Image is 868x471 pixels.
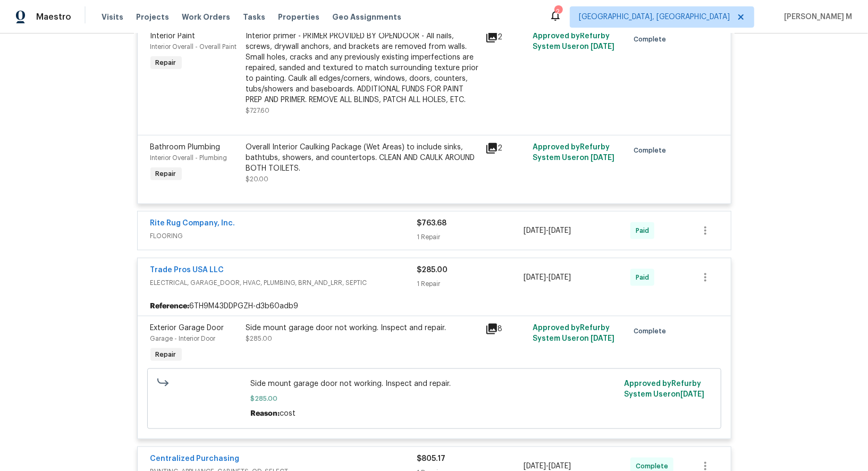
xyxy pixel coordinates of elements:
span: Interior Overall - Overall Paint [150,44,237,50]
span: Maestro [36,12,71,22]
span: $727.60 [246,107,270,114]
span: Tasks [243,13,265,21]
span: [DATE] [591,154,614,162]
span: [DATE] [549,227,571,234]
span: [DATE] [549,462,571,470]
div: Interior primer - PRIMER PROVIDED BY OPENDOOR - All nails, screws, drywall anchors, and brackets ... [246,31,479,105]
span: Geo Assignments [332,12,401,22]
div: Side mount garage door not working. Inspect and repair. [246,323,479,333]
span: Interior Overall - Plumbing [150,155,227,161]
span: Paid [636,272,653,283]
div: 6TH9M43DDPGZH-d3b60adb9 [138,297,731,316]
span: - [524,272,571,283]
div: 1 Repair [417,232,524,242]
a: Rite Rug Company, Inc. [150,220,235,227]
span: Complete [634,326,670,337]
span: Approved by Refurby System User on [533,324,614,342]
span: Garage - Interior Door [150,335,216,342]
b: Reference: [150,301,190,312]
span: Visits [102,12,123,22]
span: Reason: [250,410,280,417]
a: Centralized Purchasing [150,455,240,462]
span: Complete [634,34,670,45]
span: Paid [636,225,653,236]
span: FLOORING [150,231,417,241]
span: $285.00 [250,393,618,404]
span: Repair [151,57,181,68]
span: Repair [151,169,181,179]
span: Work Orders [182,12,230,22]
span: [DATE] [524,227,546,234]
span: Repair [151,349,181,360]
div: 2 [485,31,527,44]
div: 8 [485,323,527,335]
div: 2 [485,142,527,155]
span: [GEOGRAPHIC_DATA], [GEOGRAPHIC_DATA] [579,12,730,22]
div: 2 [554,6,562,17]
span: Complete [634,145,670,156]
span: Interior Paint [150,32,196,40]
div: Overall Interior Caulking Package (Wet Areas) to include sinks, bathtubs, showers, and countertop... [246,142,479,174]
span: Approved by Refurby System User on [624,380,704,398]
span: - [524,225,571,236]
span: [PERSON_NAME] M [780,12,852,22]
span: $763.68 [417,220,447,227]
span: [DATE] [524,462,546,470]
a: Trade Pros USA LLC [150,266,224,274]
span: Side mount garage door not working. Inspect and repair. [250,379,618,389]
span: $805.17 [417,455,446,462]
span: Projects [136,12,169,22]
span: [DATE] [591,43,614,51]
span: Exterior Garage Door [150,324,224,332]
span: $285.00 [246,335,273,342]
span: cost [280,410,296,417]
span: [DATE] [549,274,571,281]
span: ELECTRICAL, GARAGE_DOOR, HVAC, PLUMBING, BRN_AND_LRR, SEPTIC [150,277,417,288]
span: Approved by Refurby System User on [533,144,614,162]
span: [DATE] [680,391,704,398]
div: 1 Repair [417,279,524,289]
span: [DATE] [591,335,614,342]
span: $285.00 [417,266,448,274]
span: Bathroom Plumbing [150,144,221,151]
span: Properties [278,12,319,22]
span: [DATE] [524,274,546,281]
span: $20.00 [246,176,269,182]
